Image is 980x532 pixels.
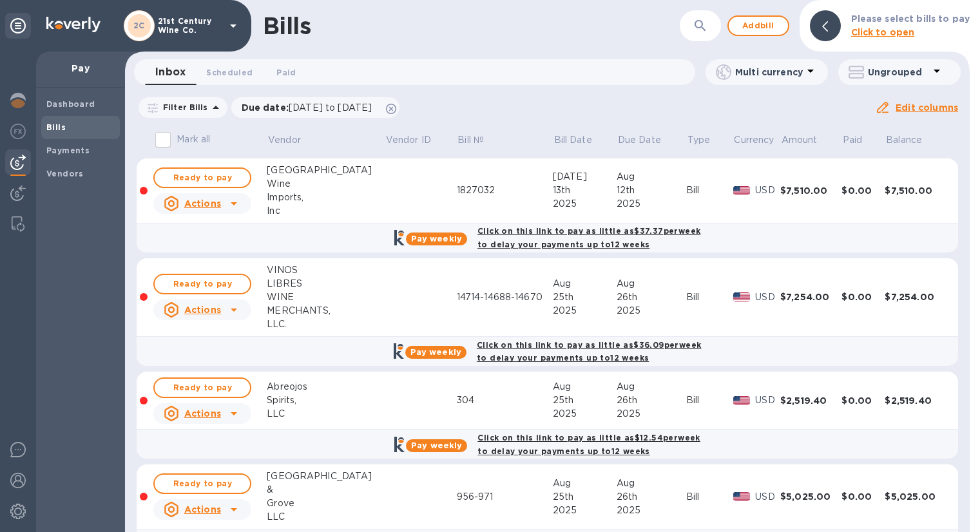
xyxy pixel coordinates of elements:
span: Ready to pay [165,380,240,395]
div: 25th [553,394,617,407]
div: $5,025.00 [885,490,946,503]
p: Pay [46,62,115,75]
p: Paid [843,133,863,147]
p: USD [755,290,780,304]
img: USD [733,396,751,405]
div: $7,510.00 [885,184,946,197]
img: USD [733,292,751,301]
b: Vendors [46,169,84,178]
span: Vendor [268,133,318,147]
div: MERCHANTS, [267,304,385,318]
div: LIBRES [267,277,385,290]
b: Click on this link to pay as little as $37.37 per week to delay your payments up to 12 weeks [477,226,700,249]
span: [DATE] to [DATE] [289,102,372,113]
p: Multi currency [735,66,803,79]
span: Ready to pay [165,476,240,491]
div: 304 [457,394,553,407]
div: $0.00 [841,394,885,407]
p: Bill Date [554,133,592,147]
u: Actions [184,198,221,209]
div: Bill [686,184,733,197]
button: Ready to pay [153,473,251,494]
div: VINOS [267,263,385,277]
span: Bill № [457,133,501,147]
h1: Bills [263,12,311,39]
div: 2025 [617,407,686,421]
div: $7,254.00 [885,290,946,303]
img: Logo [46,17,101,32]
b: Dashboard [46,99,95,109]
div: 13th [553,184,617,197]
p: Mark all [177,133,210,146]
div: $7,510.00 [780,184,841,197]
div: Aug [617,380,686,394]
span: Paid [843,133,879,147]
b: Please select bills to pay [851,14,970,24]
b: Payments [46,146,90,155]
div: 25th [553,490,617,504]
div: 2025 [553,407,617,421]
p: Filter Bills [158,102,208,113]
div: Spirits, [267,394,385,407]
div: 956-971 [457,490,553,504]
span: Ready to pay [165,170,240,185]
span: Ready to pay [165,276,240,292]
span: Due Date [618,133,678,147]
span: Paid [276,66,296,79]
div: [DATE] [553,170,617,184]
b: Pay weekly [410,347,461,357]
p: 21st Century Wine Co. [158,17,222,35]
div: Abreojos [267,380,385,394]
div: WINE [267,290,385,304]
img: USD [733,186,751,195]
button: Ready to pay [153,377,251,398]
div: LLC. [267,318,385,331]
div: Grove [267,497,385,510]
div: 2025 [553,504,617,517]
button: Ready to pay [153,274,251,294]
div: Unpin categories [5,13,31,39]
button: Ready to pay [153,167,251,188]
u: Actions [184,305,221,315]
div: 2025 [617,197,686,211]
div: & [267,483,385,497]
div: $5,025.00 [780,490,841,503]
div: 26th [617,490,686,504]
div: $2,519.40 [780,394,841,407]
p: Due date : [242,101,379,114]
div: 1827032 [457,184,553,197]
p: USD [755,394,780,407]
div: $2,519.40 [885,394,946,407]
button: Addbill [727,15,789,36]
span: Scheduled [206,66,253,79]
p: Vendor ID [386,133,431,147]
b: Click on this link to pay as little as $36.09 per week to delay your payments up to 12 weeks [477,340,701,363]
div: $0.00 [841,290,885,303]
div: Aug [553,380,617,394]
div: Aug [617,477,686,490]
div: [GEOGRAPHIC_DATA] [267,470,385,483]
div: Aug [553,277,617,290]
u: Actions [184,408,221,419]
div: $0.00 [841,184,885,197]
span: Bill Date [554,133,609,147]
p: Amount [782,133,818,147]
p: Bill № [457,133,484,147]
div: Aug [553,477,617,490]
u: Edit columns [896,102,958,113]
span: Add bill [739,18,778,33]
b: Click on this link to pay as little as $12.54 per week to delay your payments up to 12 weeks [477,433,700,456]
b: Click to open [851,27,915,37]
div: Aug [617,170,686,184]
div: Bill [686,290,733,304]
p: Ungrouped [868,66,929,79]
p: USD [755,490,780,504]
div: LLC [267,510,385,524]
div: Bill [686,490,733,504]
div: 12th [617,184,686,197]
p: Type [687,133,711,147]
b: Pay weekly [411,234,462,243]
div: 2025 [617,304,686,318]
span: Type [687,133,727,147]
div: LLC [267,407,385,421]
